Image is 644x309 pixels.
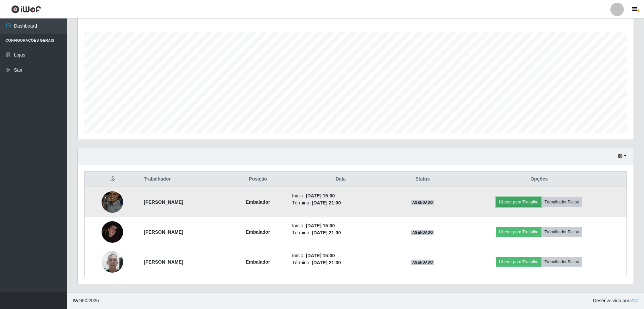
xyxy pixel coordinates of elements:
[411,200,434,205] span: AGENDADO
[144,199,183,205] strong: [PERSON_NAME]
[292,259,389,266] li: Término:
[312,260,341,265] time: [DATE] 21:00
[73,298,85,303] span: IWOF
[102,188,123,216] img: 1655477118165.jpeg
[541,197,582,207] button: Trabalhador Faltou
[246,229,270,235] strong: Embalador
[246,259,270,265] strong: Embalador
[306,223,335,228] time: [DATE] 15:00
[102,221,123,243] img: 1754262988923.jpeg
[496,227,541,237] button: Liberar para Trabalho
[541,227,582,237] button: Trabalhador Faltou
[102,247,123,276] img: 1716159554658.jpeg
[306,253,335,258] time: [DATE] 15:00
[140,171,228,187] th: Trabalhador
[312,230,341,235] time: [DATE] 21:00
[292,222,389,229] li: Início:
[496,197,541,207] button: Liberar para Trabalho
[411,230,434,235] span: AGENDADO
[593,297,639,304] span: Desenvolvido por
[393,171,452,187] th: Status
[629,298,639,303] a: iWof
[541,257,582,267] button: Trabalhador Faltou
[496,257,541,267] button: Liberar para Trabalho
[292,192,389,199] li: Início:
[73,297,100,304] span: © 2025 .
[292,252,389,259] li: Início:
[144,259,183,265] strong: [PERSON_NAME]
[288,171,393,187] th: Data
[411,260,434,265] span: AGENDADO
[144,229,183,235] strong: [PERSON_NAME]
[11,5,41,13] img: CoreUI Logo
[228,171,288,187] th: Posição
[292,199,389,206] li: Término:
[452,171,627,187] th: Opções
[306,193,335,198] time: [DATE] 15:00
[312,200,341,205] time: [DATE] 21:00
[292,229,389,236] li: Término:
[246,199,270,205] strong: Embalador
